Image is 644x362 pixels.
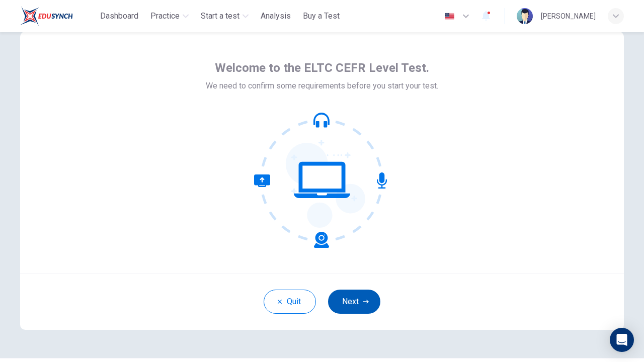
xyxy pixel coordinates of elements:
[261,10,291,22] span: Analysis
[197,7,253,25] button: Start a test
[206,80,438,92] span: We need to confirm some requirements before you start your test.
[100,10,138,22] span: Dashboard
[610,328,634,352] div: Open Intercom Messenger
[20,6,73,26] img: ELTC logo
[303,10,340,22] span: Buy a Test
[517,8,533,24] img: Profile picture
[257,7,295,25] button: Analysis
[215,60,429,76] span: Welcome to the ELTC CEFR Level Test.
[328,290,380,314] button: Next
[541,10,596,22] div: [PERSON_NAME]
[20,6,96,26] a: ELTC logo
[299,7,344,25] button: Buy a Test
[264,290,316,314] button: Quit
[96,7,142,25] button: Dashboard
[150,10,180,22] span: Practice
[146,7,193,25] button: Practice
[201,10,239,22] span: Start a test
[443,13,456,20] img: en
